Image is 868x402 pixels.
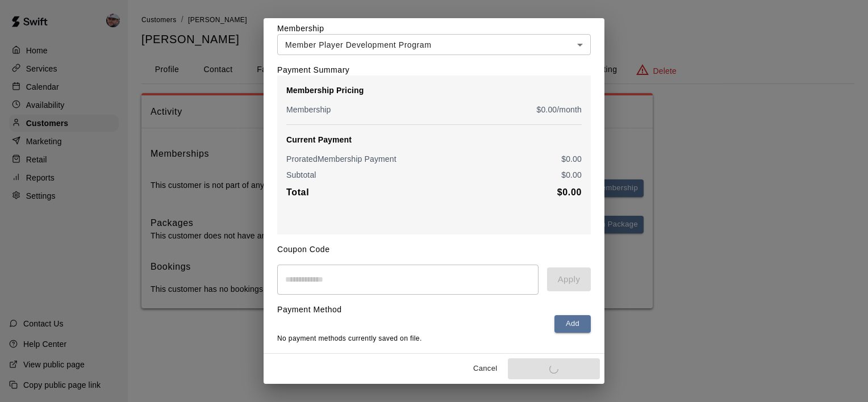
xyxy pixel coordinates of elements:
p: Subtotal [286,169,316,181]
p: Current Payment [286,134,582,145]
p: $ 0.00 [561,153,582,165]
span: No payment methods currently saved on file. [277,334,422,342]
p: $ 0.00 /month [537,104,582,115]
p: Prorated Membership Payment [286,153,397,165]
b: $ 0.00 [557,187,582,197]
button: Cancel [467,360,503,378]
p: Membership [286,104,331,115]
button: Add [554,315,591,333]
label: Payment Summary [277,65,349,74]
p: Membership Pricing [286,85,582,96]
div: Member Player Development Program [277,34,591,55]
b: Total [286,187,309,197]
label: Membership [277,24,324,33]
p: $ 0.00 [561,169,582,181]
label: Payment Method [277,305,342,314]
label: Coupon Code [277,245,330,254]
